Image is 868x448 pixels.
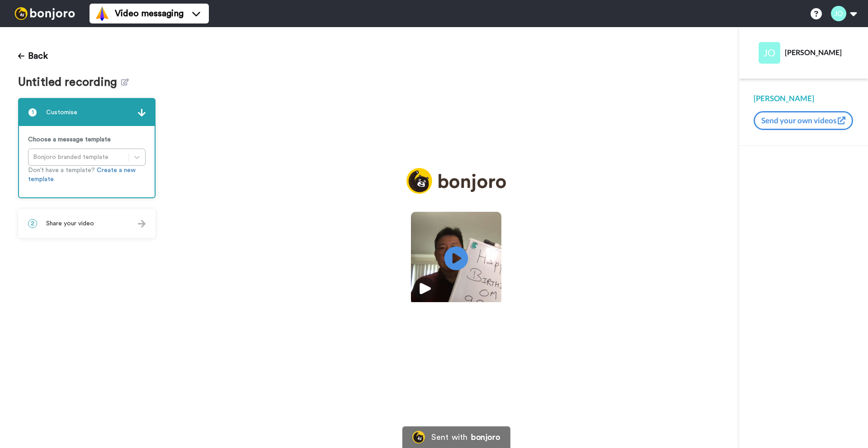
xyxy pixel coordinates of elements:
span: Untitled recording [18,76,121,89]
span: Video messaging [115,7,184,20]
button: Back [18,45,48,67]
div: 2Share your video [18,209,156,238]
button: Send your own videos [754,111,853,130]
img: logo_full.png [406,168,506,194]
a: Create a new template [28,167,136,182]
span: 2 [28,219,37,228]
img: arrow.svg [138,220,146,228]
p: Don’t have a template? [28,166,146,184]
img: arrow.svg [138,109,146,117]
img: bj-logo-header-white.svg [11,7,79,20]
span: Share your video [46,219,94,228]
img: vm-color.svg [95,6,109,21]
div: [PERSON_NAME] [785,48,853,56]
a: Bonjoro LogoSent withbonjoro [402,426,510,448]
span: 1 [28,108,37,117]
span: Customise [46,108,77,117]
p: Choose a message template [28,135,146,144]
div: [PERSON_NAME] [754,93,854,104]
div: bonjoro [471,433,500,441]
div: Sent with [431,433,467,441]
img: Profile Image [759,42,780,64]
img: Bonjoro Logo [412,431,425,443]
